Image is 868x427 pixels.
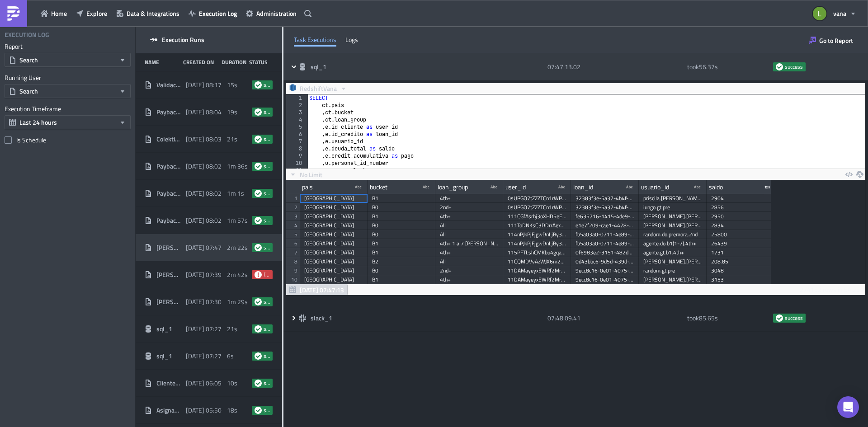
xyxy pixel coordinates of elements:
span: Colektio Data Share [156,135,181,143]
span: [DATE] 08:02 [186,162,222,170]
span: sql_1 [156,352,172,360]
button: Administration [241,6,301,20]
div: 4th+ [440,248,499,257]
span: 1m 36s [227,162,248,170]
div: 25800 [711,230,770,239]
div: 1 [286,94,308,102]
div: [GEOGRAPHIC_DATA] [304,212,363,221]
button: Data & Integrations [112,6,184,20]
div: All [440,230,499,239]
div: Duration [222,59,245,66]
span: [DATE] 06:05 [186,379,222,387]
div: priscila.[PERSON_NAME] [643,194,702,203]
div: [PERSON_NAME].[PERSON_NAME] [643,221,702,230]
span: success [264,380,270,387]
div: 07:48:09.41 [547,310,683,326]
span: success [776,63,783,70]
div: agente.gt.b1.4th+ [643,248,702,257]
div: 4th+ [440,275,499,284]
div: 115PFTLshCMKbu4gqazN9S [508,248,566,257]
span: Go to Report [819,36,853,45]
div: 3153 [711,275,770,284]
div: Logs [345,33,358,47]
div: 4 [286,116,308,123]
div: took 85.65 s [687,310,769,326]
div: B1 [372,275,431,284]
div: Name [145,59,179,66]
label: Report [5,42,131,51]
span: success [255,352,262,360]
span: sql_1 [311,63,328,71]
span: Explore [86,9,107,18]
div: 11DAMayeyxEWRf2MrfwAhu [508,275,566,284]
span: Payback GT [156,162,181,170]
span: [DATE] 08:02 [186,189,222,197]
div: 2904 [711,194,770,203]
span: [DATE] 07:47 [186,244,222,252]
div: 9ecc8c16-0e01-4075-a814-869dd7f80986 [576,266,634,275]
span: Last 24 hours [19,117,57,127]
div: [PERSON_NAME].[PERSON_NAME] [643,212,702,221]
button: Last 24 hours [5,115,131,129]
div: user_id [505,180,526,194]
div: 11 [286,167,308,174]
div: 208.85 [711,257,770,266]
div: [PERSON_NAME].[PERSON_NAME] [643,257,702,266]
div: 0f6983e2-3151-482d-9faf-40503dc41dda [576,248,634,257]
div: agente.do.b1(1-7).4th+ [643,239,702,248]
span: vana [833,9,846,18]
button: Search [5,53,131,67]
span: Payback PE [156,108,181,116]
span: success [255,380,262,387]
div: 2nd+ [440,203,499,212]
span: Payback HN [156,189,181,197]
div: took 56.37 s [687,59,769,75]
span: [DATE] 08:03 [186,135,222,143]
span: [DATE] 07:39 [186,271,222,279]
span: success [264,108,270,116]
div: 11CQMDVvAzWJX6m27hLWGx [508,257,566,266]
span: success [264,81,270,89]
div: All [440,257,499,266]
div: Status [249,59,268,66]
div: 3048 [711,266,770,275]
div: 274152 rows in 54.25s [800,284,863,295]
span: success [785,63,803,70]
div: [PERSON_NAME].[PERSON_NAME] [643,275,702,284]
img: Avatar [812,6,827,21]
span: [PERSON_NAME] acumulativa [156,298,181,306]
button: RedshiftVana [286,83,350,94]
div: B1 [372,248,431,257]
span: 6s [227,352,234,360]
div: saldo [709,180,723,194]
div: Created On [183,59,217,66]
span: 1m 1s [227,189,244,197]
div: All [440,221,499,230]
div: 32383f3e-5a37-4b4f-9230-ccebca4feb8b [576,203,634,212]
span: Administration [256,9,297,18]
div: 2856 [711,203,770,212]
div: 0d43bbc6-9d5d-439d-98ec-432c259af6b7 [576,257,634,266]
div: fe635716-1415-4de9-8519-7b8775f02703 [576,212,634,221]
span: success [255,407,262,414]
div: 4th+ 1 a 7 [PERSON_NAME] [440,239,499,248]
span: [DATE] 07:47:13 [300,285,344,295]
div: B1 [372,194,431,203]
span: success [255,244,262,251]
a: Home [36,6,71,20]
div: pais [302,180,313,194]
div: loan_id [573,180,593,194]
div: [GEOGRAPHIC_DATA] [304,266,363,275]
span: 10s [227,379,237,387]
span: success [785,314,803,322]
div: [GEOGRAPHIC_DATA] [304,248,363,257]
span: success [264,298,270,305]
span: Clientes 4th+ sin nuevo desembolso en 4 [PERSON_NAME] [156,379,181,387]
span: Home [51,9,67,18]
span: Validacion creditos sin asignar - SAC [156,81,181,89]
span: Payback DO [156,216,181,225]
h4: Execution Log [5,31,49,39]
span: success [264,325,270,333]
span: 1m 57s [227,216,248,225]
